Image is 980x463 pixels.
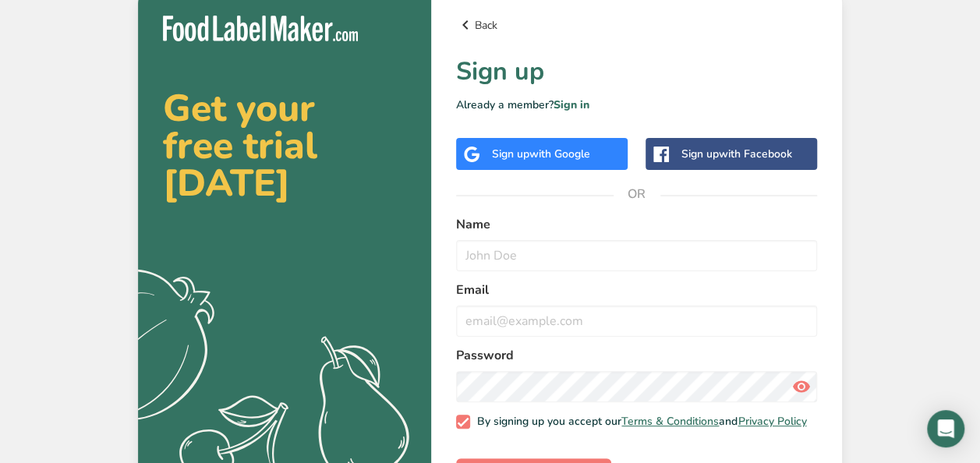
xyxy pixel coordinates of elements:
[456,16,817,34] a: Back
[456,97,817,113] p: Already a member?
[621,414,719,429] a: Terms & Conditions
[470,415,807,429] span: By signing up you accept our and
[163,16,358,41] img: Food Label Maker
[492,146,590,162] div: Sign up
[614,171,660,217] span: OR
[456,215,817,234] label: Name
[529,147,590,161] span: with Google
[456,240,817,271] input: John Doe
[456,53,817,90] h1: Sign up
[163,90,406,202] h2: Get your free trial [DATE]
[681,146,792,162] div: Sign up
[456,281,817,299] label: Email
[456,306,817,337] input: email@example.com
[719,147,792,161] span: with Facebook
[554,97,589,112] a: Sign in
[927,410,964,447] div: Open Intercom Messenger
[456,346,817,365] label: Password
[738,414,806,429] a: Privacy Policy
